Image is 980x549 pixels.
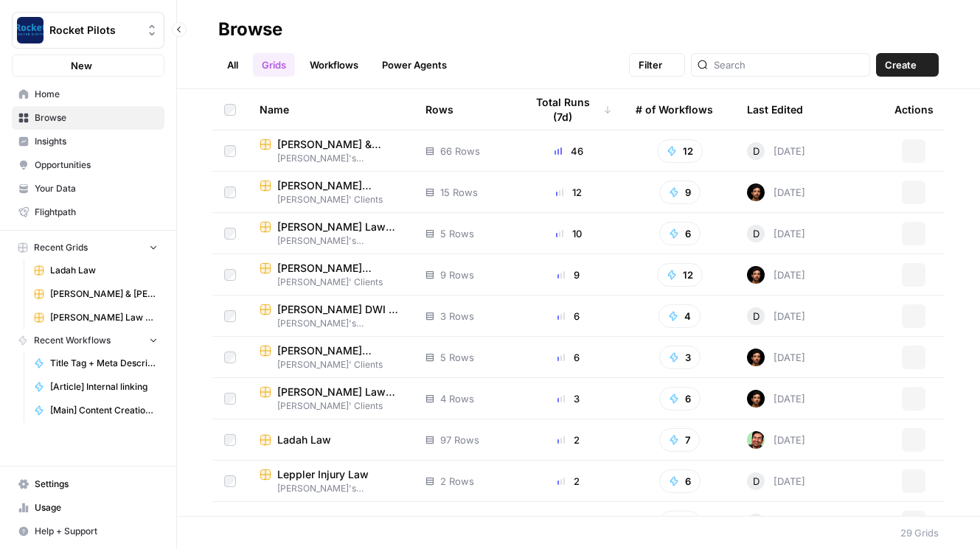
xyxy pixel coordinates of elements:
[35,111,158,125] span: Browse
[440,185,478,200] span: 15 Rows
[260,317,402,330] span: [PERSON_NAME]'s Clients
[35,88,158,101] span: Home
[49,23,139,38] span: Rocket Pilots
[301,53,367,77] a: Workflows
[12,153,164,177] a: Opportunities
[260,343,402,371] a: [PERSON_NAME] Personal Injury & Car Accident Lawyer[PERSON_NAME]' Clients
[27,352,164,375] a: Title Tag + Meta Description
[277,137,402,152] span: [PERSON_NAME] & [PERSON_NAME] [US_STATE] Car Accident Lawyers
[17,17,44,43] img: Rocket Pilots Logo
[747,183,765,201] img: wt756mygx0n7rybn42vblmh42phm
[277,178,402,193] span: [PERSON_NAME] Personal Injury & Car Accident Lawyers
[277,302,402,317] span: [PERSON_NAME] DWI & Criminal Defense Lawyers
[657,139,703,163] button: 12
[900,525,939,540] div: 29 Grids
[747,431,805,449] div: [DATE]
[277,467,369,482] span: Leppler Injury Law
[876,53,939,77] button: Create
[440,515,474,530] span: 3 Rows
[747,266,805,284] div: [DATE]
[747,225,805,242] div: [DATE]
[218,53,247,77] a: All
[747,89,803,130] div: Last Edited
[12,55,164,77] button: New
[12,106,164,130] a: Browse
[260,276,402,289] span: [PERSON_NAME]' Clients
[12,12,164,49] button: Workspace: Rocket Pilots
[747,431,765,449] img: d1tj6q4qn00rgj0pg6jtyq0i5owx
[12,200,164,224] a: Flightpath
[747,183,805,201] div: [DATE]
[12,130,164,153] a: Insights
[35,501,158,514] span: Usage
[35,478,158,491] span: Settings
[277,261,402,276] span: [PERSON_NAME] Accident Attorneys
[12,520,164,543] button: Help + Support
[27,306,164,329] a: [PERSON_NAME] Law Firm
[753,309,760,324] span: D
[747,349,805,366] div: [DATE]
[753,474,760,489] span: D
[218,18,282,41] div: Browse
[260,399,402,413] span: [PERSON_NAME]' Clients
[50,264,158,277] span: Ladah Law
[12,177,164,200] a: Your Data
[747,307,805,325] div: [DATE]
[260,467,402,495] a: Leppler Injury Law[PERSON_NAME]'s Clients
[525,391,612,406] div: 3
[525,474,612,489] div: 2
[277,385,402,399] span: [PERSON_NAME] Law Accident Attorneys
[525,309,612,324] div: 6
[525,144,612,158] div: 46
[12,83,164,106] a: Home
[35,158,158,172] span: Opportunities
[885,57,917,72] span: Create
[440,309,474,324] span: 3 Rows
[253,53,295,77] a: Grids
[260,193,402,206] span: [PERSON_NAME]' Clients
[659,387,701,410] button: 6
[747,349,765,366] img: wt756mygx0n7rybn42vblmh42phm
[657,263,703,287] button: 12
[260,137,402,165] a: [PERSON_NAME] & [PERSON_NAME] [US_STATE] Car Accident Lawyers[PERSON_NAME]'s Clients
[260,234,402,248] span: [PERSON_NAME]'s Clients
[50,311,158,324] span: [PERSON_NAME] Law Firm
[260,178,402,206] a: [PERSON_NAME] Personal Injury & Car Accident Lawyers[PERSON_NAME]' Clients
[50,357,158,370] span: Title Tag + Meta Description
[71,58,92,73] span: New
[440,391,474,406] span: 4 Rows
[659,222,701,245] button: 6
[525,350,612,365] div: 6
[373,53,456,77] a: Power Agents
[27,375,164,399] a: [Article] Internal linking
[894,89,934,130] div: Actions
[753,515,760,530] span: B
[12,472,164,496] a: Settings
[525,267,612,282] div: 9
[440,226,474,241] span: 5 Rows
[27,282,164,306] a: [PERSON_NAME] & [PERSON_NAME] [US_STATE] Car Accident Lawyers
[659,346,701,369] button: 3
[50,404,158,417] span: [Main] Content Creation Brief
[50,380,158,394] span: [Article] Internal linking
[277,515,342,530] span: Rocket Pilots
[50,287,158,301] span: [PERSON_NAME] & [PERSON_NAME] [US_STATE] Car Accident Lawyers
[525,185,612,200] div: 12
[260,89,402,130] div: Name
[714,57,863,72] input: Search
[260,358,402,371] span: [PERSON_NAME]' Clients
[659,469,701,493] button: 6
[525,515,612,530] div: 2
[747,266,765,284] img: wt756mygx0n7rybn42vblmh42phm
[34,334,111,347] span: Recent Workflows
[260,152,402,165] span: [PERSON_NAME]'s Clients
[440,267,474,282] span: 9 Rows
[260,220,402,248] a: [PERSON_NAME] Law Personal Injury & Car Accident Lawyers[PERSON_NAME]'s Clients
[260,482,402,495] span: [PERSON_NAME]'s Clients
[12,237,164,259] button: Recent Grids
[747,514,805,531] div: [DATE]
[747,472,805,490] div: [DATE]
[525,226,612,241] div: 10
[659,428,700,452] button: 7
[12,496,164,520] a: Usage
